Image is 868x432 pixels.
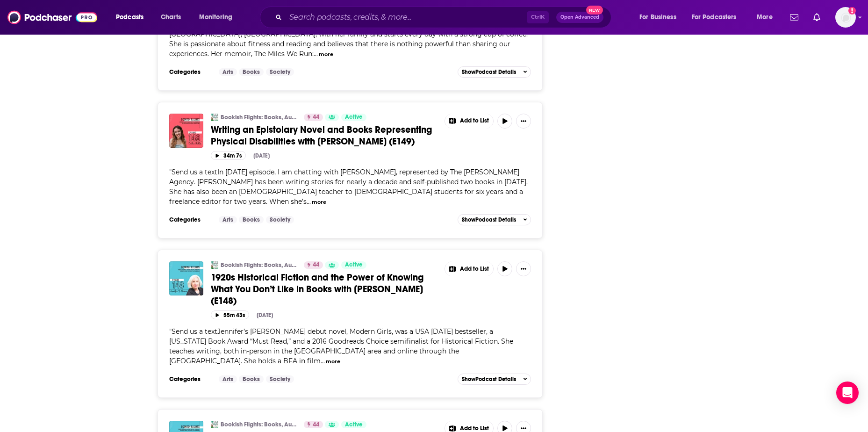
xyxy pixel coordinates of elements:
[169,327,513,365] span: "
[516,261,531,276] button: Show More Button
[307,197,311,206] span: ...
[304,261,323,269] a: 44
[345,260,363,270] span: Active
[266,216,294,223] a: Society
[345,420,363,430] span: Active
[313,420,319,430] span: 44
[686,10,750,25] button: open menu
[211,151,246,160] button: 34m 7s
[211,261,218,269] img: Bookish Flights: Books, Author Interviews & Must-Read Recommendations
[109,10,156,25] button: open menu
[169,261,203,295] img: 1920s Historical Fiction and the Power of Knowing What You Don’t Like in Books with Jennifer S. B...
[835,7,856,28] img: User Profile
[221,421,298,428] a: Bookish Flights: Books, Author Interviews & Must-Read Recommendations
[786,9,802,25] a: Show notifications dropdown
[458,66,531,78] button: ShowPodcast Details
[835,7,856,28] span: Logged in as KSteele
[169,216,211,223] h3: Categories
[458,214,531,225] button: ShowPodcast Details
[810,9,824,25] a: Show notifications dropdown
[586,6,603,14] span: New
[155,10,187,25] a: Charts
[239,68,264,76] a: Books
[253,152,270,159] div: [DATE]
[462,69,516,75] span: Show Podcast Details
[527,11,549,23] span: Ctrl K
[161,11,181,24] span: Charts
[462,216,516,223] span: Show Podcast Details
[462,376,516,382] span: Show Podcast Details
[221,114,298,121] a: Bookish Flights: Books, Author Interviews & Must-Read Recommendations
[835,7,856,28] button: Show profile menu
[556,12,603,23] button: Open AdvancedNew
[345,113,363,122] span: Active
[460,266,489,273] span: Add to List
[750,10,784,25] button: open menu
[836,382,859,404] div: Open Intercom Messenger
[219,68,237,76] a: Arts
[169,375,211,383] h3: Categories
[199,11,232,24] span: Monitoring
[326,358,340,366] button: more
[193,10,244,25] button: open menu
[304,421,323,428] a: 44
[304,114,323,121] a: 44
[219,375,237,383] a: Arts
[445,114,494,129] button: Show More Button
[458,374,531,385] button: ShowPodcast Details
[239,375,264,383] a: Books
[341,421,366,428] a: Active
[169,168,528,206] span: "
[639,11,676,24] span: For Business
[757,11,773,24] span: More
[313,260,319,270] span: 44
[211,124,432,147] span: Writing an Epistolary Novel and Books Representing Physical Disabilities with [PERSON_NAME] (E149)
[169,114,203,148] img: Writing an Epistolary Novel and Books Representing Physical Disabilities with Caitlin Miller (E149)
[169,20,528,58] span: "
[7,8,97,26] img: Podchaser - Follow, Share and Rate Podcasts
[211,421,218,428] img: Bookish Flights: Books, Author Interviews & Must-Read Recommendations
[848,7,856,14] svg: Add a profile image
[211,310,249,319] button: 55m 43s
[269,7,620,28] div: Search podcasts, credits, & more...
[312,198,326,206] button: more
[221,261,298,269] a: Bookish Flights: Books, Author Interviews & Must-Read Recommendations
[341,261,366,269] a: Active
[211,272,423,307] span: 1920s Historical Fiction and the Power of Knowing What You Don’t Like in Books with [PERSON_NAME]...
[211,272,438,307] a: 1920s Historical Fiction and the Power of Knowing What You Don’t Like in Books with [PERSON_NAME]...
[257,312,273,318] div: [DATE]
[286,10,527,25] input: Search podcasts, credits, & more...
[460,117,489,124] span: Add to List
[314,50,318,58] span: ...
[633,10,688,25] button: open menu
[266,68,294,76] a: Society
[460,425,489,432] span: Add to List
[211,114,218,121] img: Bookish Flights: Books, Author Interviews & Must-Read Recommendations
[321,357,325,365] span: ...
[319,50,333,58] button: more
[341,114,366,121] a: Active
[211,124,438,147] a: Writing an Epistolary Novel and Books Representing Physical Disabilities with [PERSON_NAME] (E149)
[219,216,237,223] a: Arts
[560,15,599,20] span: Open Advanced
[169,20,528,58] span: Send us a textIn [DATE] episode, I am chatting with [PERSON_NAME] Solway. [PERSON_NAME] lives in ...
[445,261,494,276] button: Show More Button
[692,11,737,24] span: For Podcasters
[116,11,143,24] span: Podcasts
[266,375,294,383] a: Society
[239,216,264,223] a: Books
[516,114,531,129] button: Show More Button
[169,327,513,365] span: Send us a textJennifer’s [PERSON_NAME] debut novel, Modern Girls, was a USA [DATE] bestseller, a ...
[169,168,528,206] span: Send us a textIn [DATE] episode, I am chatting with [PERSON_NAME], represented by The [PERSON_NAM...
[169,68,211,76] h3: Categories
[313,113,319,122] span: 44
